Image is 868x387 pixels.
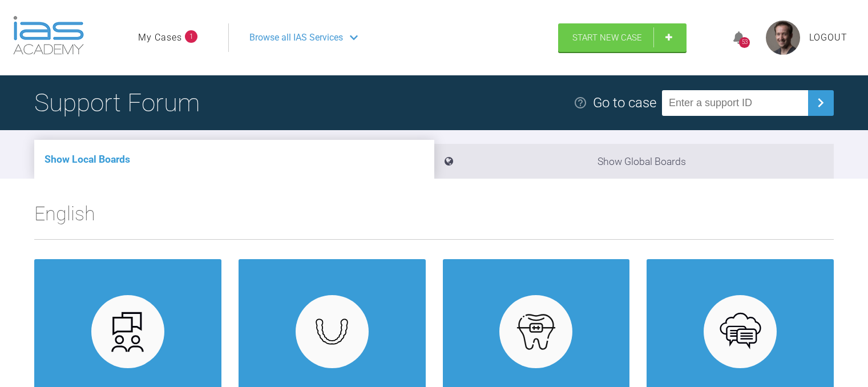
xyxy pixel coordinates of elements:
[662,90,808,116] input: Enter a support ID
[34,140,434,179] li: Show Local Boards
[574,96,587,110] img: help.e70b9f3d.svg
[572,33,642,43] span: Start New Case
[249,30,343,45] span: Browse all IAS Services
[310,315,354,348] img: removables.927eaa4e.svg
[34,198,834,239] h2: English
[766,21,800,55] img: profile.png
[593,92,656,114] div: Go to case
[138,30,182,45] a: My Cases
[106,310,150,354] img: advanced.73cea251.svg
[434,144,834,179] li: Show Global Boards
[809,30,847,45] a: Logout
[514,310,558,354] img: fixed.9f4e6236.svg
[812,94,830,112] img: chevronRight.28bd32b0.svg
[718,310,762,354] img: opensource.6e495855.svg
[558,23,687,52] a: Start New Case
[739,37,750,48] div: 53
[34,83,200,123] h1: Support Forum
[185,30,197,43] span: 1
[13,16,84,55] img: logo-light.3e3ef733.png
